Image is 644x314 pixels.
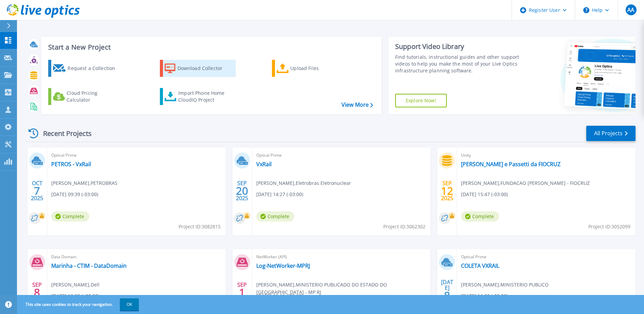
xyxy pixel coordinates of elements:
span: [DATE] 15:47 (-03:00) [461,191,508,198]
span: [PERSON_NAME] , Dell [51,281,99,289]
div: SEP 2025 [31,280,43,305]
span: 7 [34,188,40,194]
a: Download Collector [160,60,236,77]
span: Project ID: 3082815 [179,223,221,230]
a: Upload Files [272,60,348,77]
a: Log-NetWorker-MPRJ [256,262,310,269]
div: SEP 2025 [441,178,454,203]
span: Optical Prime [461,253,631,261]
span: [DATE] 09:39 (-03:00) [51,191,98,198]
span: Project ID: 3062302 [383,223,425,230]
h3: Start a New Project [48,43,373,51]
a: Cloud Pricing Calculator [48,88,124,105]
span: This site uses cookies to track your navigation. [19,298,139,311]
a: Marinha - CTIM - DataDomain [51,262,127,269]
span: [PERSON_NAME] , FUNDACAO [PERSON_NAME] - FIOCRUZ [461,179,590,187]
span: [PERSON_NAME] , MINISTERIO PUBLICO [461,281,549,289]
div: Download Collector [178,62,232,75]
span: Unity [461,152,631,159]
div: OCT 2025 [31,178,43,203]
span: [PERSON_NAME] , Eletrobras Eletronuclear [256,179,351,187]
span: [DATE] 11:39 (-03:00) [461,292,508,300]
span: Optical Prime [256,152,427,159]
span: Optical Prime [51,152,222,159]
span: NetWorker (API) [256,253,427,261]
span: [DATE] 16:11 (-03:00) [256,292,303,300]
span: AA [627,7,634,13]
a: Explore Now! [395,94,447,107]
a: Request a Collection [48,60,124,77]
div: SEP 2025 [236,280,249,305]
span: Complete [256,211,294,222]
span: 1 [239,290,245,295]
span: [DATE] 14:27 (-03:00) [256,191,303,198]
a: COLETA VXRAIL [461,262,499,269]
button: OK [120,298,139,311]
div: SEP 2025 [236,178,249,203]
a: All Projects [586,126,636,141]
span: Data Domain [51,253,222,261]
a: VxRail [256,161,272,168]
span: 8 [444,293,450,298]
div: Import Phone Home CloudIQ Project [178,90,231,103]
div: Recent Projects [26,125,101,142]
span: [DATE] 16:20 (+00:00) [51,292,99,300]
span: 8 [34,290,40,295]
div: Request a Collection [68,62,122,75]
div: Cloud Pricing Calculator [67,90,121,103]
span: 12 [441,188,453,194]
span: Project ID: 3052099 [588,223,630,230]
span: Complete [461,211,499,222]
span: [PERSON_NAME] , MINISTERIO PUBLICADO DO ESTADO DO [GEOGRAPHIC_DATA] - MP RJ [256,281,431,296]
a: PETROS - VxRail [51,161,91,168]
div: Find tutorials, instructional guides and other support videos to help you make the most of your L... [395,54,521,74]
a: [PERSON_NAME] e Passetti da FIOCRUZ [461,161,560,168]
span: Complete [51,211,89,222]
div: [DATE] 2025 [441,280,454,305]
span: 20 [236,188,248,194]
div: Upload Files [290,62,345,75]
div: Support Video Library [395,42,521,51]
span: [PERSON_NAME] , PETROBRAS [51,179,117,187]
a: View More [342,102,373,108]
